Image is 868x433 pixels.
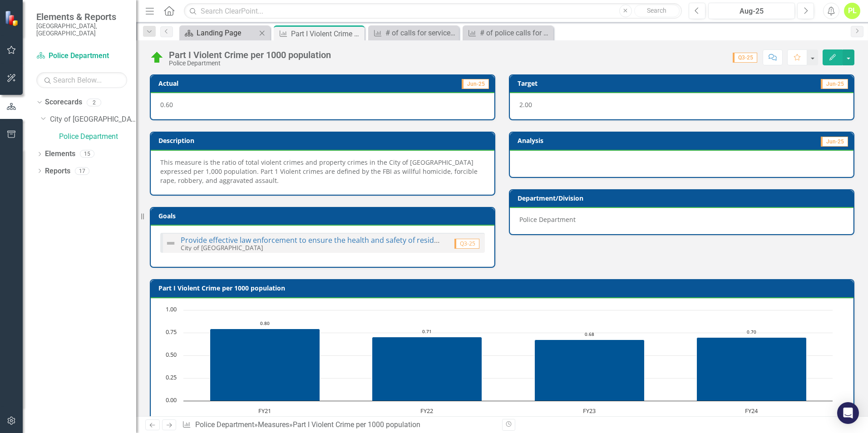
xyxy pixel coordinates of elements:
[45,166,70,177] a: Reports
[181,235,536,245] a: Provide effective law enforcement to ensure the health and safety of residents, businesses, and v...
[158,80,296,87] h3: Actual
[465,27,551,39] a: # of police calls for service
[184,3,682,19] input: Search ClearPoint...
[647,7,666,14] span: Search
[462,79,489,89] span: Jun-25
[733,53,757,63] span: Q3-25
[293,420,420,429] div: Part I Violent Crime per 1000 population
[585,331,594,337] text: 0.68
[87,98,101,106] div: 2
[166,328,177,336] text: 0.75
[711,6,792,17] div: Aug-25
[210,329,320,401] path: FY21, 0.795. Actual YTD.
[844,3,860,19] button: PL
[166,350,177,359] text: 0.50
[634,5,680,17] button: Search
[169,60,331,67] div: Police Department
[5,10,20,26] img: ClearPoint Strategy
[260,320,270,326] text: 0.80
[158,285,849,291] h3: Part I Violent Crime per 1000 population
[36,51,127,61] a: Police Department
[422,328,432,335] text: 0.71
[197,27,256,39] div: Landing Page
[385,27,457,39] div: # of calls for service per budgeted officer
[420,407,433,415] text: FY22
[160,100,173,109] span: 0.60
[535,340,645,401] path: FY23, 0.675. Actual YTD.
[291,28,362,39] div: Part I Violent Crime per 1000 population
[36,22,127,37] small: [GEOGRAPHIC_DATA], [GEOGRAPHIC_DATA]
[165,238,176,249] img: Not Defined
[518,80,655,87] h3: Target
[181,243,263,252] small: City of [GEOGRAPHIC_DATA]
[519,215,576,224] span: Police Department
[45,97,82,108] a: Scorecards
[75,167,89,175] div: 17
[169,50,331,60] div: Part I Violent Crime per 1000 population
[36,11,127,22] span: Elements & Reports
[518,195,849,202] h3: Department/Division
[837,402,859,424] div: Open Intercom Messenger
[480,27,551,39] div: # of police calls for service
[166,396,177,404] text: 0.00
[454,239,479,249] span: Q3-25
[50,114,136,125] a: City of [GEOGRAPHIC_DATA]
[158,212,490,219] h3: Goals
[166,305,177,313] text: 1.00
[258,407,271,415] text: FY21
[370,27,457,39] a: # of calls for service per budgeted officer
[160,158,478,185] span: This measure is the ratio of total violent crimes and property crimes in the City of [GEOGRAPHIC_...
[158,137,490,144] h3: Description
[583,407,596,415] text: FY23
[745,407,758,415] text: FY24
[59,132,136,142] a: Police Department
[80,150,94,158] div: 15
[150,50,164,65] img: On Track (80% or higher)
[182,420,495,430] div: » »
[258,420,289,429] a: Measures
[519,100,532,109] span: 2.00
[372,337,482,401] path: FY22, 0.705. Actual YTD.
[518,137,676,144] h3: Analysis
[747,329,756,335] text: 0.70
[182,27,256,39] a: Landing Page
[821,137,848,147] span: Jun-25
[708,3,795,19] button: Aug-25
[195,420,254,429] a: Police Department
[166,373,177,381] text: 0.25
[697,337,807,401] path: FY24, 0.7. Actual YTD.
[36,72,127,88] input: Search Below...
[821,79,848,89] span: Jun-25
[45,149,75,159] a: Elements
